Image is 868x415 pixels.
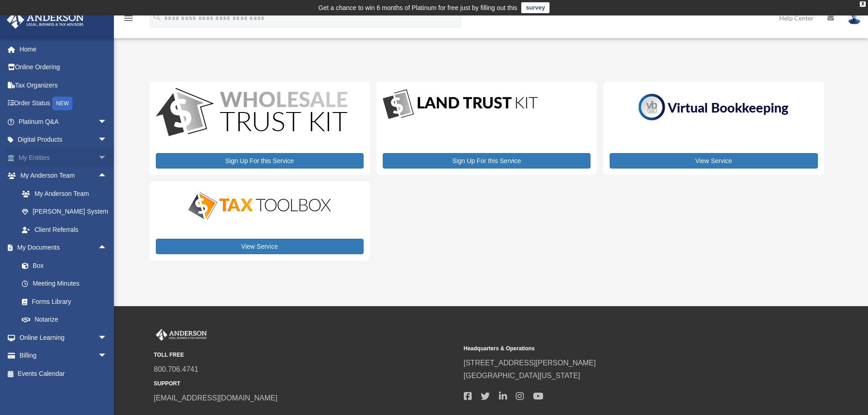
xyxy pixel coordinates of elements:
[98,149,116,167] span: arrow_drop_down
[13,311,121,329] a: Notarize
[13,184,121,203] a: My Anderson Team
[156,153,364,169] a: Sign Up For this Service
[860,1,866,7] div: close
[98,113,116,131] span: arrow_drop_down
[610,153,817,169] a: View Service
[464,344,767,354] small: Headquarters & Operations
[154,365,199,373] a: 800.706.4741
[154,350,457,360] small: TOLL FREE
[98,239,116,257] span: arrow_drop_up
[318,2,518,13] div: Get a chance to win 6 months of Platinum for free just by filling out this
[464,359,596,367] a: [STREET_ADDRESS][PERSON_NAME]
[98,347,116,365] span: arrow_drop_down
[6,149,121,167] a: My Entitiesarrow_drop_down
[4,11,87,29] img: Anderson Advisors Platinum Portal
[383,88,538,121] img: LandTrust_lgo-1.jpg
[98,131,116,149] span: arrow_drop_down
[464,372,580,379] a: [GEOGRAPHIC_DATA][US_STATE]
[98,167,116,185] span: arrow_drop_up
[13,203,121,221] a: [PERSON_NAME] System
[6,58,121,77] a: Online Ordering
[383,153,591,169] a: Sign Up For this Service
[98,328,116,347] span: arrow_drop_down
[521,2,550,13] a: survey
[154,329,209,341] img: Anderson Advisors Platinum Portal
[6,328,121,347] a: Online Learningarrow_drop_down
[13,275,121,293] a: Meeting Minutes
[6,239,121,257] a: My Documentsarrow_drop_up
[847,11,861,25] img: User Pic
[52,97,72,110] div: NEW
[6,40,121,58] a: Home
[154,379,457,389] small: SUPPORT
[6,131,116,149] a: Digital Productsarrow_drop_down
[13,220,121,239] a: Client Referrals
[6,76,121,94] a: Tax Organizers
[154,394,277,402] a: [EMAIL_ADDRESS][DOMAIN_NAME]
[156,239,364,254] a: View Service
[6,113,121,131] a: Platinum Q&Aarrow_drop_down
[123,16,134,24] a: menu
[6,347,121,365] a: Billingarrow_drop_down
[156,88,347,138] img: WS-Trust-Kit-lgo-1.jpg
[152,12,162,22] i: search
[13,256,121,275] a: Box
[13,292,121,311] a: Forms Library
[6,167,121,185] a: My Anderson Teamarrow_drop_up
[123,13,134,24] i: menu
[6,94,121,113] a: Order StatusNEW
[6,364,121,383] a: Events Calendar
